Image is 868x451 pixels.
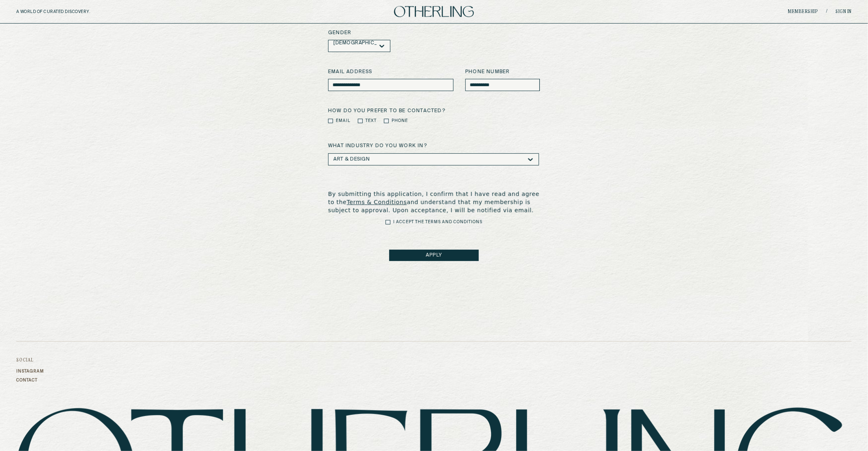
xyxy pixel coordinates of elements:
[366,118,377,124] label: Text
[16,358,44,363] h3: Social
[333,40,377,46] div: [DEMOGRAPHIC_DATA]
[328,29,540,37] label: Gender
[328,68,454,76] label: Email address
[389,250,479,261] button: APPLY
[836,9,852,14] a: Sign in
[328,190,540,214] p: By submitting this application, I confirm that I have read and agree to the and understand that m...
[392,118,408,124] label: Phone
[333,157,370,162] div: Art & Design
[826,9,828,15] span: /
[16,9,126,14] h5: A WORLD OF CURATED DISCOVERY.
[393,219,482,225] label: I Accept the Terms and Conditions
[16,378,44,383] a: Contact
[336,118,351,124] label: Email
[328,107,540,115] label: How do you prefer to be contacted?
[328,144,427,148] label: What industry do you work in?
[465,68,540,76] label: Phone number
[394,6,474,17] img: logo
[347,199,407,205] a: Terms & Conditions
[16,369,44,374] a: Instagram
[788,9,818,14] a: Membership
